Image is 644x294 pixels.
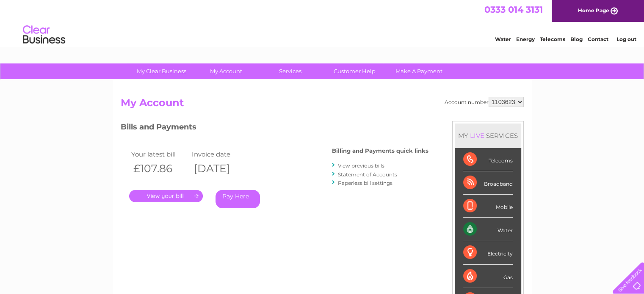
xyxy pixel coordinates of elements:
a: My Account [191,63,261,79]
a: Energy [516,36,535,42]
a: . [129,190,203,202]
div: Telecoms [463,148,513,171]
td: Invoice date [190,148,251,160]
a: My Clear Business [127,63,196,79]
a: Statement of Accounts [338,171,397,178]
a: Customer Help [320,63,390,79]
a: Paperless bill settings [338,180,392,186]
a: Blog [570,36,583,42]
th: [DATE] [190,160,251,177]
a: Telecoms [540,36,565,42]
td: Your latest bill [129,148,190,160]
a: Services [255,63,325,79]
th: £107.86 [129,160,190,177]
div: Mobile [463,195,513,218]
div: MY SERVICES [455,124,521,148]
a: Make A Payment [384,63,454,79]
a: Pay Here [216,190,260,208]
div: LIVE [468,132,486,140]
a: Log out [616,36,636,42]
a: View previous bills [338,162,384,169]
a: Water [495,36,511,42]
div: Water [463,218,513,241]
a: 0333 014 3131 [484,4,543,15]
div: Account number [445,97,524,107]
h3: Bills and Payments [121,121,428,136]
img: logo.png [22,22,66,48]
div: Clear Business is a trading name of Verastar Limited (registered in [GEOGRAPHIC_DATA] No. 3667643... [122,5,522,41]
div: Electricity [463,241,513,264]
div: Gas [463,265,513,288]
a: Contact [588,36,608,42]
div: Broadband [463,171,513,195]
h4: Billing and Payments quick links [332,148,428,154]
h2: My Account [121,97,524,113]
